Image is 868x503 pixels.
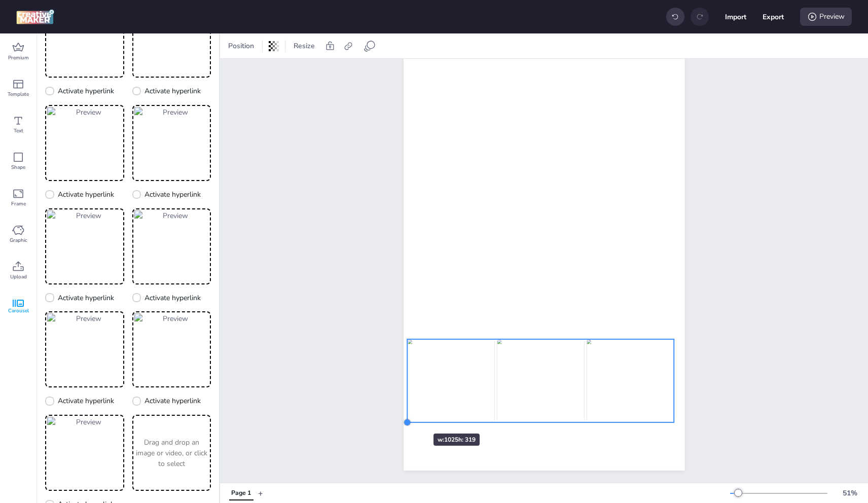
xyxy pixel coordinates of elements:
div: w: 1025 h: 319 [433,434,480,446]
span: Text [14,127,23,135]
span: Template [8,90,29,98]
span: Position [226,41,256,51]
img: Preview [47,313,122,385]
img: Preview [47,417,122,489]
span: Activate hyperlink [58,396,114,406]
button: Import [725,6,746,27]
img: Preview [134,210,209,282]
img: logo Creative Maker [16,9,54,24]
span: Activate hyperlink [58,189,114,200]
span: Activate hyperlink [144,86,201,96]
span: Activate hyperlink [58,86,114,96]
span: Activate hyperlink [144,396,201,406]
img: Preview [47,4,122,76]
div: Tabs [224,484,258,502]
img: Preview [47,107,122,179]
span: Shape [11,163,25,171]
span: Resize [292,41,317,51]
span: Activate hyperlink [58,293,114,303]
span: Frame [11,200,26,208]
span: Activate hyperlink [144,293,201,303]
img: Preview [47,210,122,282]
img: Preview [134,313,209,385]
span: Activate hyperlink [144,189,201,200]
button: + [258,484,263,502]
div: 51 % [838,488,862,498]
img: Preview [134,4,209,76]
div: Page 1 [231,489,251,498]
span: Graphic [10,236,27,244]
span: Carousel [8,307,29,315]
button: Export [763,6,784,27]
div: Preview [800,8,852,26]
span: Premium [8,54,29,62]
span: Upload [10,273,27,281]
img: Preview [134,107,209,179]
p: Drag and drop an image or video, or click to select [134,437,209,469]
